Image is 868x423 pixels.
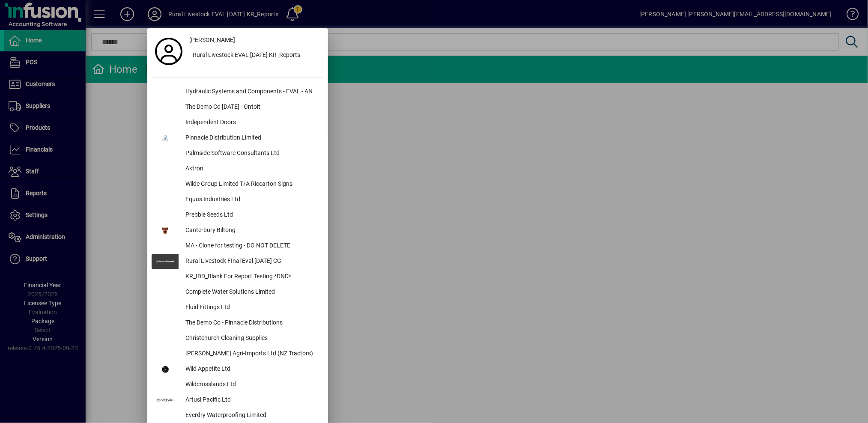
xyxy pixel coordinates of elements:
[179,238,324,254] div: MA - Clone for testing - DO NOT DELETE
[152,316,324,331] button: The Demo Co - Pinnacle Distributions
[179,285,324,300] div: Complete Water Solutions Limited
[179,146,324,161] div: Palmside Software Consultants Ltd
[179,362,324,377] div: Wild Appetite Ltd
[179,223,324,238] div: Canterbury Biltong
[179,346,324,362] div: [PERSON_NAME] Agri-Imports Ltd (NZ Tractors)
[179,300,324,316] div: Fluid Fittings Ltd
[152,377,324,393] button: Wildcrosslands Ltd
[152,238,324,254] button: MA - Clone for testing - DO NOT DELETE
[152,146,324,161] button: Palmside Software Consultants Ltd
[152,100,324,115] button: The Demo Co [DATE] - Ontoit
[179,331,324,346] div: Christchurch Cleaning Supplies
[179,316,324,331] div: The Demo Co - Pinnacle Distributions
[152,346,324,362] button: [PERSON_NAME] Agri-Imports Ltd (NZ Tractors)
[152,192,324,208] button: Equus Industries Ltd
[152,300,324,316] button: Fluid Fittings Ltd
[152,115,324,131] button: Independent Doors
[186,48,324,63] button: Rural Livestock EVAL [DATE] KR_Reports
[152,285,324,300] button: Complete Water Solutions Limited
[179,192,324,208] div: Equus Industries Ltd
[179,84,324,100] div: Hydraulic Systems and Components - EVAL - AN
[186,33,324,48] a: [PERSON_NAME]
[179,115,324,131] div: Independent Doors
[179,131,324,146] div: Pinnacle Distribution Limited
[152,269,324,285] button: KR_IDD_Blank For Report Testing *DND*
[179,100,324,115] div: The Demo Co [DATE] - Ontoit
[152,177,324,192] button: Wilde Group Limited T/A Riccarton Signs
[152,161,324,177] button: Aktron
[179,254,324,269] div: Rural Livestock FInal Eval [DATE] CG
[179,377,324,393] div: Wildcrosslands Ltd
[152,131,324,146] button: Pinnacle Distribution Limited
[179,393,324,408] div: Artusi Pacific Ltd
[152,223,324,238] button: Canterbury Biltong
[179,161,324,177] div: Aktron
[152,84,324,100] button: Hydraulic Systems and Components - EVAL - AN
[152,44,186,59] a: Profile
[152,254,324,269] button: Rural Livestock FInal Eval [DATE] CG
[152,331,324,346] button: Christchurch Cleaning Supplies
[179,208,324,223] div: Prebble Seeds Ltd
[152,208,324,223] button: Prebble Seeds Ltd
[152,393,324,408] button: Artusi Pacific Ltd
[179,269,324,285] div: KR_IDD_Blank For Report Testing *DND*
[179,177,324,192] div: Wilde Group Limited T/A Riccarton Signs
[189,36,235,45] span: [PERSON_NAME]
[152,362,324,377] button: Wild Appetite Ltd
